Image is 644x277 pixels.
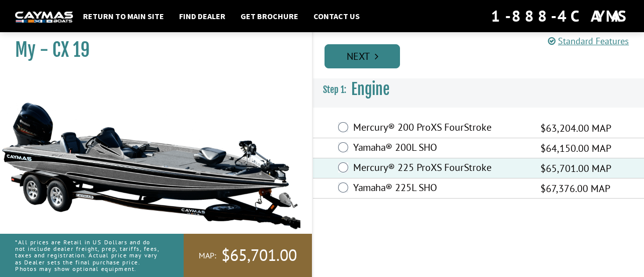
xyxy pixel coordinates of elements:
label: Yamaha® 200L SHO [353,141,528,156]
span: $67,376.00 MAP [540,181,610,196]
div: 1-888-4CAYMAS [491,5,629,27]
h3: Engine [313,71,644,108]
a: Find Dealer [174,10,230,23]
span: $63,204.00 MAP [540,121,611,136]
a: Return to main site [78,10,169,23]
h1: My - CX 19 [15,39,287,61]
span: MAP: [199,250,216,261]
ul: Pagination [322,43,644,68]
span: $65,701.00 [221,245,297,266]
a: Next [325,44,400,68]
span: $64,150.00 MAP [540,141,611,156]
p: *All prices are Retail in US Dollars and do not include dealer freight, prep, tariffs, fees, taxe... [15,234,161,277]
label: Mercury® 200 ProXS FourStroke [353,121,528,136]
img: white-logo-c9c8dbefe5ff5ceceb0f0178aa75bf4bb51f6bca0971e226c86eb53dfe498488.png [15,12,73,22]
a: MAP:$65,701.00 [184,234,312,277]
a: Standard Features [548,35,629,47]
label: Yamaha® 225L SHO [353,181,528,196]
a: Get Brochure [235,10,303,23]
span: $65,701.00 MAP [540,161,611,176]
label: Mercury® 225 ProXS FourStroke [353,161,528,176]
a: Contact Us [308,10,365,23]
